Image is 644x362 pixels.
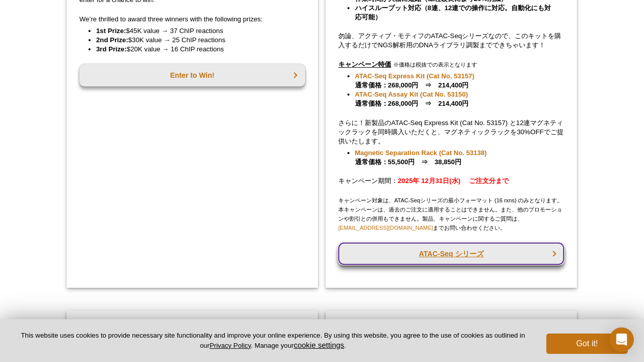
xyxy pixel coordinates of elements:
a: Privacy Policy [210,342,251,349]
strong: 2nd Prize: [96,36,128,44]
strong: 2025年 12月31日(水) ご注文分まで [398,177,509,185]
a: ATAC-Seq Express Kit (Cat No. 53157) [355,72,475,81]
span: ※価格は税抜での表示となります [393,62,477,68]
p: This website uses cookies to provide necessary site functionality and improve your online experie... [16,331,530,350]
p: We’re thrilled to award three winners with the following prizes: [79,15,305,24]
a: Enter to Win! [79,64,305,86]
a: ATAC-Seq シリーズ [338,243,564,265]
a: Magnetic Separation Rack (Cat No. 53138) [355,148,487,158]
strong: 通常価格：268,000円 ⇒ 214,400円 [355,90,469,107]
span: キャンペーン対象は、ATAC-Seqシリーズの最小フォーマット (16 rxns) のみとなります。 本キャンペーンは、過去のご注文に適用することはできません。また、他のプロモーションや割引との... [338,197,563,231]
li: $45K value → 37 ChIP reactions [96,26,295,36]
button: Got it! [546,334,628,354]
li: $20K value → 16 ChIP reactions [96,45,295,54]
strong: 3rd Prize: [96,45,127,53]
strong: 通常価格：55,500円 ⇒ 38,850円 [355,149,487,166]
a: [EMAIL_ADDRESS][DOMAIN_NAME] [338,225,433,231]
strong: 1st Prize: [96,27,126,35]
strong: 通常価格：268,000円 ⇒ 214,400円 [355,72,475,89]
a: ATAC-Seq Assay Kit (Cat No. 53150) [355,90,468,99]
button: cookie settings [294,341,344,349]
li: $30K value → 25 ChIP reactions [96,36,295,45]
strong: ハイスループット対応（8連、12連での操作に対応。自動化にも対応可能） [355,4,551,21]
u: キャンペーン特価 [338,61,391,68]
p: さらに！新製品のATAC-Seq Express Kit (Cat No. 53157) と12連マグネティックラックを同時購入いただくと、マグネティックラックを30%OFFでご提供いたします。 [338,118,564,146]
div: Open Intercom Messenger [609,327,634,352]
p: キャンペーン期間： [338,176,564,186]
p: 勿論、アクティブ・モティフのATAC-Seqシリーズなので、このキットを購入するだけでNGS解析用のDNAライブラリ調製までできちゃいます！ [338,32,564,50]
